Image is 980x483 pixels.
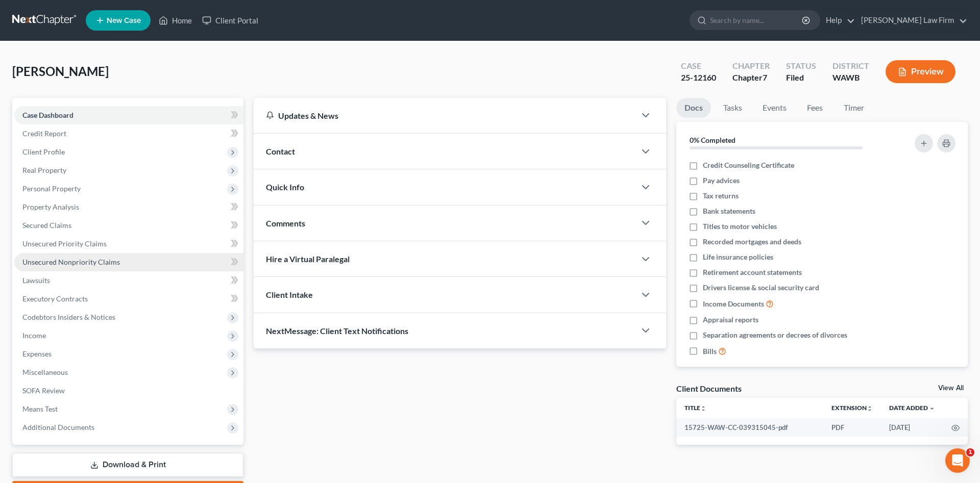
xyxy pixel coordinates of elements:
span: Quick Info [266,182,304,192]
a: Events [754,98,795,118]
span: Hire a Virtual Paralegal [266,254,350,264]
span: Drivers license & social security card [703,283,819,293]
a: Case Dashboard [14,106,243,124]
a: Docs [676,98,711,118]
a: Client Portal [197,11,263,30]
a: Property Analysis [14,198,243,216]
span: Unsecured Priority Claims [22,239,107,248]
span: Property Analysis [22,202,79,211]
a: SOFA Review [14,382,243,400]
a: Unsecured Nonpriority Claims [14,253,243,271]
span: [PERSON_NAME] [12,64,109,79]
span: Client Profile [22,147,65,156]
span: Real Property [22,166,66,174]
span: 1 [966,448,974,456]
span: Codebtors Insiders & Notices [22,313,115,321]
span: Means Test [22,404,58,413]
span: Appraisal reports [703,315,758,325]
span: Credit Report [22,129,66,138]
a: Date Added expand_more [889,404,935,412]
span: Income Documents [703,299,764,309]
a: Lawsuits [14,271,243,290]
span: Personal Property [22,184,81,193]
span: Additional Documents [22,423,94,431]
span: Life insurance policies [703,252,773,262]
div: WAWB [832,72,869,84]
span: New Case [107,17,141,24]
button: Preview [886,60,955,83]
td: PDF [823,418,881,437]
span: Titles to motor vehicles [703,221,777,232]
div: Client Documents [676,383,742,394]
div: District [832,60,869,72]
div: Chapter [732,60,770,72]
span: 7 [763,72,767,82]
a: Home [154,11,197,30]
span: Case Dashboard [22,111,73,119]
td: [DATE] [881,418,943,437]
span: Income [22,331,46,340]
span: Bank statements [703,206,755,216]
span: Bills [703,346,717,357]
span: Client Intake [266,290,313,299]
a: View All [938,385,964,392]
div: 25-12160 [681,72,716,84]
a: Secured Claims [14,216,243,235]
a: Credit Report [14,124,243,143]
a: Fees [799,98,831,118]
div: Status [786,60,816,72]
a: Tasks [715,98,750,118]
a: Extensionunfold_more [831,404,873,412]
a: Timer [836,98,872,118]
a: Download & Print [12,453,243,477]
span: Miscellaneous [22,368,68,376]
span: SOFA Review [22,386,65,395]
span: Recorded mortgages and deeds [703,237,801,247]
div: Filed [786,72,816,84]
i: expand_more [929,405,935,412]
span: Expenses [22,349,52,358]
span: Pay advices [703,175,740,186]
span: NextMessage: Client Text Notifications [266,326,408,336]
strong: 0% Completed [690,136,736,144]
a: Help [821,11,855,30]
span: Contact [266,146,295,156]
a: Executory Contracts [14,290,243,308]
span: Executory Contracts [22,294,88,303]
span: Lawsuits [22,276,50,285]
span: Tax returns [703,191,739,201]
span: Retirement account statements [703,267,802,277]
div: Chapter [732,72,770,84]
span: Separation agreements or decrees of divorces [703,330,847,340]
div: Updates & News [266,110,623,121]
a: Titleunfold_more [684,404,706,412]
span: Comments [266,218,305,228]
iframe: Intercom live chat [945,448,970,473]
span: Credit Counseling Certificate [703,160,794,170]
i: unfold_more [867,405,873,412]
span: Secured Claims [22,221,71,230]
div: Case [681,60,716,72]
i: unfold_more [700,405,706,412]
span: Unsecured Nonpriority Claims [22,258,120,266]
a: [PERSON_NAME] Law Firm [856,11,967,30]
a: Unsecured Priority Claims [14,235,243,253]
input: Search by name... [710,11,803,30]
td: 15725-WAW-CC-039315045-pdf [676,418,823,437]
